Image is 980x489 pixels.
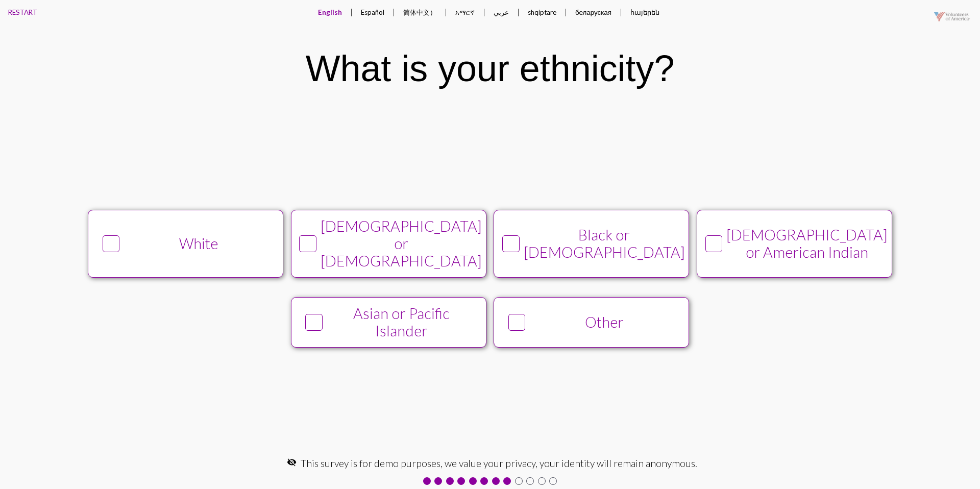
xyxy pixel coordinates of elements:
div: Asian or Pacific Islander [327,305,476,339]
div: [DEMOGRAPHIC_DATA] or [DEMOGRAPHIC_DATA] [321,217,482,270]
img: VOAmerica-1920-logo-pos-alpha-20210513.png [926,3,977,31]
div: What is your ethnicity? [306,47,675,89]
button: Other [494,297,689,348]
button: White [88,210,283,278]
div: Black or [DEMOGRAPHIC_DATA] [524,226,685,261]
mat-icon: visibility_off [287,457,297,467]
button: Asian or Pacific Islander [291,297,486,348]
div: [DEMOGRAPHIC_DATA] or American Indian [726,226,888,261]
span: This survey is for demo purposes, we value your privacy, your identity will remain anonymous. [301,457,697,469]
div: White [124,235,274,252]
button: [DEMOGRAPHIC_DATA] or American Indian [697,210,892,278]
div: Other [530,313,679,331]
button: Black or [DEMOGRAPHIC_DATA] [494,210,689,278]
button: [DEMOGRAPHIC_DATA] or [DEMOGRAPHIC_DATA] [291,210,486,278]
